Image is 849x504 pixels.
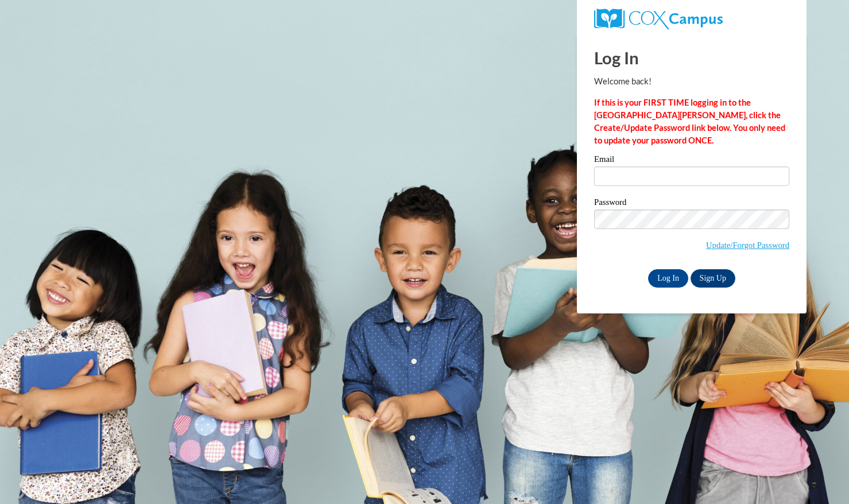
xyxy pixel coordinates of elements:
[594,46,789,69] h1: Log In
[594,9,789,29] a: COX Campus
[594,9,723,29] img: COX Campus
[648,269,688,288] input: Log In
[594,155,789,166] label: Email
[706,241,789,250] a: Update/Forgot Password
[594,75,789,88] p: Welcome back!
[594,98,785,145] strong: If this is your FIRST TIME logging in to the [GEOGRAPHIC_DATA][PERSON_NAME], click the Create/Upd...
[594,198,789,210] label: Password
[691,269,735,288] a: Sign Up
